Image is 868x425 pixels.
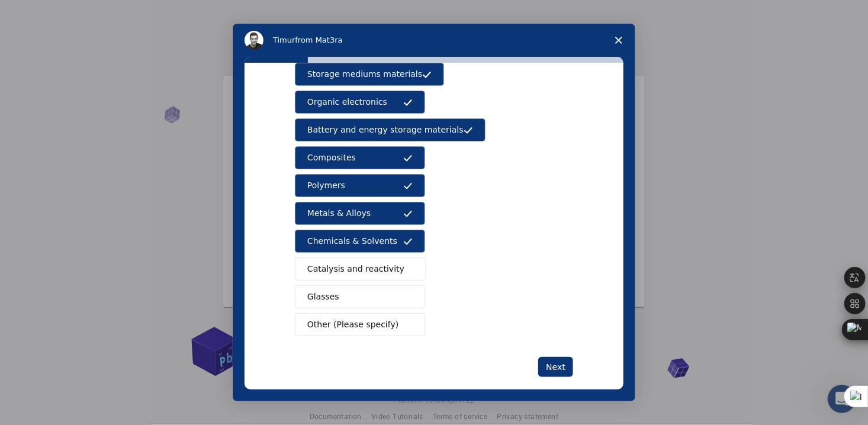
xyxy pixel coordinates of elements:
[295,257,426,281] button: Catalysis and reactivity
[307,318,398,331] span: Other (Please specify)
[295,174,425,197] button: Polymers
[602,24,635,57] span: Close survey
[295,230,425,253] button: Chemicals & Solvents
[307,291,339,303] span: Glasses
[538,357,573,377] button: Next
[307,179,345,192] span: Polymers
[295,146,425,169] button: Composites
[19,8,76,19] span: Assistance
[307,263,404,275] span: Catalysis and reactivity
[307,68,422,81] span: Storage mediums materials
[307,124,464,136] span: Battery and energy storage materials
[307,235,397,247] span: Chemicals & Solvents
[295,91,425,114] button: Organic electronics
[307,207,371,220] span: Metals & Alloys
[307,96,387,108] span: Organic electronics
[295,202,425,225] button: Metals & Alloys
[295,118,486,141] button: Battery and energy storage materials
[245,31,263,50] img: Profile image for Timur
[295,63,444,86] button: Storage mediums materials
[295,285,425,308] button: Glasses
[307,152,356,164] span: Composites
[295,313,425,336] button: Other (Please specify)
[295,36,342,44] span: from Mat3ra
[273,36,295,44] span: Timur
